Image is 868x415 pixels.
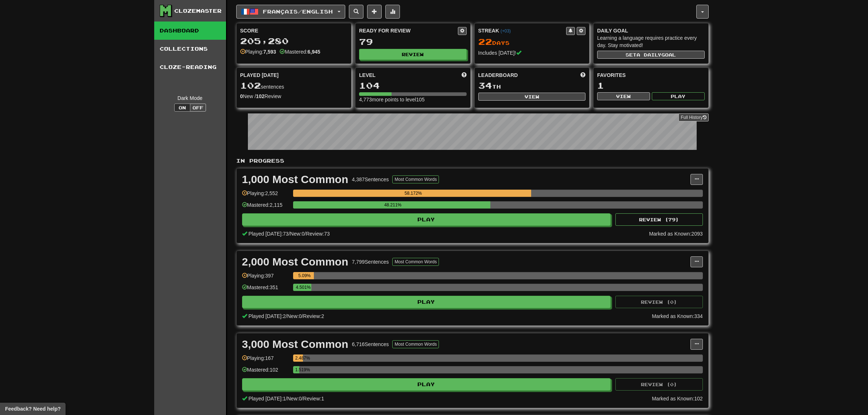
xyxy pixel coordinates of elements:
div: Playing: 397 [242,272,289,284]
span: Leaderboard [478,71,518,79]
button: On [174,104,190,112]
span: New: 0 [287,313,302,319]
div: 58.172% [295,190,532,197]
a: Cloze-Reading [154,58,226,76]
button: Seta dailygoal [597,51,705,59]
span: New: 0 [287,396,302,402]
div: 4.501% [295,284,311,291]
a: Collections [154,40,226,58]
a: (+03) [501,28,511,34]
div: 48.211% [295,201,491,209]
div: th [478,81,586,90]
span: a daily [637,52,661,57]
span: Français / English [263,8,333,15]
button: Review (79) [615,213,703,226]
div: 7,799 Sentences [352,258,389,265]
button: View [597,92,650,100]
div: 2,000 Most Common [242,256,349,267]
div: Mastered: 2,115 [242,201,289,213]
span: Played [DATE]: 73 [248,231,288,237]
div: Score [240,27,348,34]
button: Play [652,92,705,100]
span: Review: 2 [303,313,324,319]
div: 1 [597,81,705,90]
button: Français/English [236,5,345,19]
div: Marked as Known: 2093 [649,230,702,237]
span: Played [DATE]: 1 [248,396,285,402]
button: Search sentences [349,5,363,19]
strong: 6,945 [308,49,320,55]
button: Review (0) [615,378,703,391]
div: Playing: [240,48,276,55]
button: Review [359,49,467,60]
div: 205,280 [240,36,348,46]
span: Level [359,71,375,79]
div: Mastered: 351 [242,284,289,296]
a: Full History [678,113,708,121]
button: More stats [385,5,400,19]
div: Clozemaster [174,7,222,15]
span: / [301,313,303,319]
div: Day s [478,37,586,47]
span: This week in points, UTC [580,71,585,79]
div: Marked as Known: 334 [652,313,702,320]
div: Marked as Known: 102 [652,395,702,402]
span: / [286,396,287,402]
div: Playing: 2,552 [242,190,289,202]
div: Streak [478,27,567,34]
button: View [478,93,586,101]
button: Review (0) [615,296,703,308]
div: 104 [359,81,467,90]
div: 4,387 Sentences [352,176,389,183]
span: / [301,396,303,402]
strong: 7,593 [263,49,276,55]
div: 3,000 Most Common [242,339,349,350]
div: 6,716 Sentences [352,341,389,348]
div: 4,773 more points to level 105 [359,96,467,103]
div: 2.487% [295,354,303,362]
span: Score more points to level up [462,71,467,79]
button: Play [242,213,611,226]
div: Ready for Review [359,27,458,34]
a: Dashboard [154,22,226,40]
button: Most Common Words [392,258,439,266]
span: 102 [240,80,261,90]
div: Dark Mode [160,94,221,102]
button: Play [242,296,611,308]
div: Mastered: [280,48,320,55]
span: New: 0 [290,231,305,237]
div: Mastered: 102 [242,366,289,378]
span: / [289,231,290,237]
span: / [286,313,287,319]
strong: 102 [256,93,264,99]
div: sentences [240,81,348,90]
div: Daily Goal [597,27,705,34]
div: 1,000 Most Common [242,174,349,185]
span: 34 [478,80,492,90]
strong: 0 [240,93,243,99]
div: 1.519% [295,366,299,373]
button: Play [242,378,611,391]
button: Add sentence to collection [367,5,382,19]
span: 22 [478,36,492,47]
div: Favorites [597,71,705,79]
span: Played [DATE]: 2 [248,313,285,319]
span: Review: 1 [303,396,324,402]
div: Learning a language requires practice every day. Stay motivated! [597,34,705,49]
div: 5.09% [295,272,314,279]
span: Open feedback widget [5,405,61,412]
button: Most Common Words [392,175,439,183]
div: New / Review [240,93,348,100]
span: Played [DATE] [240,71,279,79]
span: / [304,231,306,237]
p: In Progress [236,157,709,164]
div: 79 [359,37,467,46]
div: Includes [DATE]! [478,49,586,57]
div: Playing: 167 [242,354,289,366]
button: Off [190,104,206,112]
button: Most Common Words [392,340,439,348]
span: Review: 73 [306,231,330,237]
